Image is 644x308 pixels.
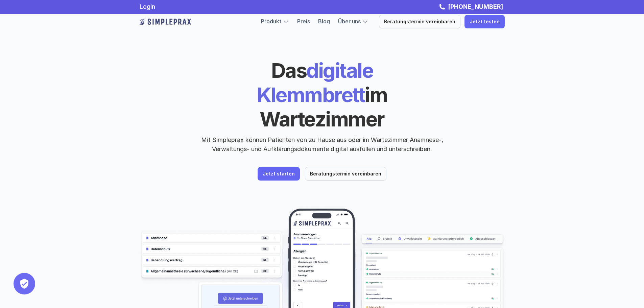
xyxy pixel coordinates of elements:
a: Beratungstermin vereinbaren [305,167,386,181]
a: Beratungstermin vereinbaren [379,15,460,28]
p: Beratungstermin vereinbaren [310,171,381,177]
span: Das [271,58,307,82]
a: Jetzt starten [258,167,300,181]
h1: digitale Klemmbrett [206,58,439,131]
p: Beratungstermin vereinbaren [384,19,455,25]
a: Preis [297,18,310,25]
p: Jetzt testen [470,19,500,25]
p: Mit Simpleprax können Patienten von zu Hause aus oder im Wartezimmer Anamnese-, Verwaltungs- und ... [195,135,449,153]
a: Über uns [338,18,361,25]
a: Login [140,3,155,10]
strong: [PHONE_NUMBER] [448,3,503,10]
span: im Wartezimmer [260,82,391,131]
a: Blog [318,18,330,25]
a: [PHONE_NUMBER] [446,3,505,10]
a: Jetzt testen [464,15,505,28]
p: Jetzt starten [263,171,295,177]
a: Produkt [261,18,282,25]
